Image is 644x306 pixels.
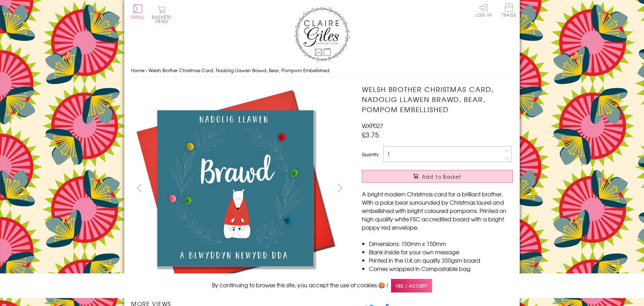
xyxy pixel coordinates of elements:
[362,151,379,158] label: Quantity
[362,190,513,231] p: A bright modern Christmas card for a brilliant brother. With a polar bear surrounded by Christmas...
[332,180,348,196] button: next
[155,14,171,24] span: 0 items
[131,5,145,19] button: Menu
[152,6,171,23] button: Basket0 items
[131,67,144,74] a: Home
[294,7,350,62] img: Claire Giles Greetings Cards
[502,3,516,18] a: Trade
[475,3,492,17] a: Log In
[362,130,379,139] span: £3.75
[131,84,339,292] img: Welsh Brother Christmas Card, Nadolig Llawen Brawd, Bear, Pompom Embellished
[131,180,147,196] button: prev
[369,256,513,264] li: Printed in the U.K on quality 350gsm board
[391,279,432,292] span: Yes, I accept
[369,264,513,273] li: Comes wrapped in Compostable bag
[149,67,329,74] span: Welsh Brother Christmas Card, Nadolig Llawen Brawd, Bear, Pompom Embellished
[131,63,513,78] nav: breadcrumbs
[362,121,383,130] span: WXP027
[369,239,513,248] li: Dimensions: 150mm x 150mm
[348,84,556,292] img: Welsh Brother Christmas Card, Nadolig Llawen Brawd, Bear, Pompom Embellished
[131,14,145,20] span: Menu
[369,248,513,256] li: Blank inside for your own message
[362,170,513,183] button: Add to Basket
[502,3,516,17] span: Trade
[362,84,513,114] h1: Welsh Brother Christmas Card, Nadolig Llawen Brawd, Bear, Pompom Embellished
[369,273,513,281] li: With matching sustainable sourced envelope
[146,67,147,74] span: ›
[422,173,461,180] span: Add to Basket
